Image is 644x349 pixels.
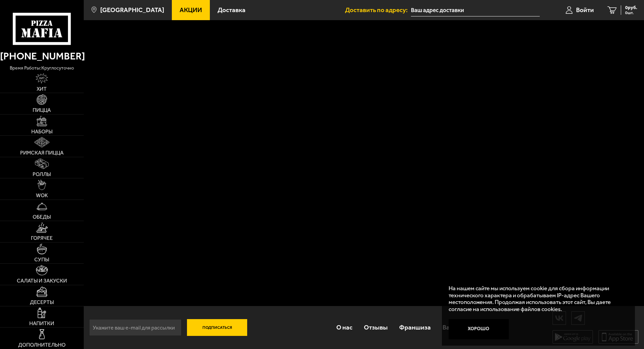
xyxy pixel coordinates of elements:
[187,319,248,336] button: Подписаться
[20,150,64,156] span: Римская пицца
[89,319,182,336] input: Укажите ваш e-mail для рассылки
[33,172,51,177] span: Роллы
[345,7,411,13] span: Доставить по адресу:
[100,7,164,13] span: [GEOGRAPHIC_DATA]
[437,316,476,338] a: Вакансии
[30,300,54,305] span: Десерты
[576,7,594,13] span: Войти
[449,319,509,339] button: Хорошо
[411,4,540,16] input: Ваш адрес доставки
[330,316,358,338] a: О нас
[218,7,245,13] span: Доставка
[449,285,624,313] p: На нашем сайте мы используем cookie для сбора информации технического характера и обрабатываем IP...
[29,321,54,326] span: Напитки
[625,11,637,15] span: 0 шт.
[180,7,202,13] span: Акции
[18,342,66,348] span: Дополнительно
[34,257,49,262] span: Супы
[31,235,53,241] span: Горячее
[36,193,48,198] span: WOK
[358,316,393,338] a: Отзывы
[393,316,437,338] a: Франшиза
[33,107,51,113] span: Пицца
[625,5,637,10] span: 0 руб.
[17,278,67,283] span: Салаты и закуски
[37,86,47,92] span: Хит
[33,214,51,220] span: Обеды
[31,129,52,134] span: Наборы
